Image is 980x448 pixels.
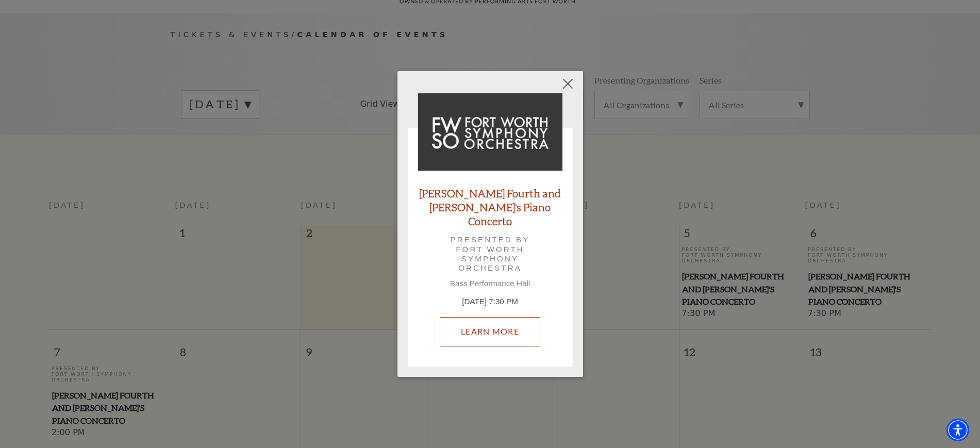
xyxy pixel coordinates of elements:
p: Presented by Fort Worth Symphony Orchestra [433,235,548,273]
div: Accessibility Menu [946,419,969,441]
p: [DATE] 7:30 PM [418,296,562,308]
a: September 5, 7:30 PM Learn More [440,317,540,346]
p: Bass Performance Hall [418,279,562,288]
button: Close [558,74,577,94]
img: Brahms Fourth and Grieg's Piano Concerto [418,93,562,171]
a: [PERSON_NAME] Fourth and [PERSON_NAME]'s Piano Concerto [418,186,562,228]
